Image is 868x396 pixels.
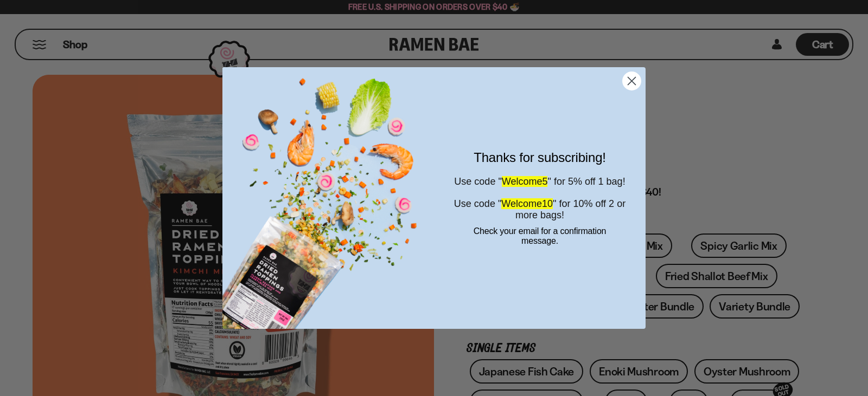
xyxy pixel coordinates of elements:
span: Use code " " for 5% off 1 bag! [454,176,625,187]
img: 1bac8d1b-7fe6-4819-a495-e751b70da197.png [222,67,434,328]
span: Use code " " for 10% off 2 or more bags! [454,198,626,220]
span: Check your email for a confirmation message. [474,226,607,245]
span: Welcome5 [502,176,548,187]
span: Welcome10 [501,198,553,209]
span: Thanks for subscribing! [474,150,606,165]
button: Close dialog [622,72,641,90]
